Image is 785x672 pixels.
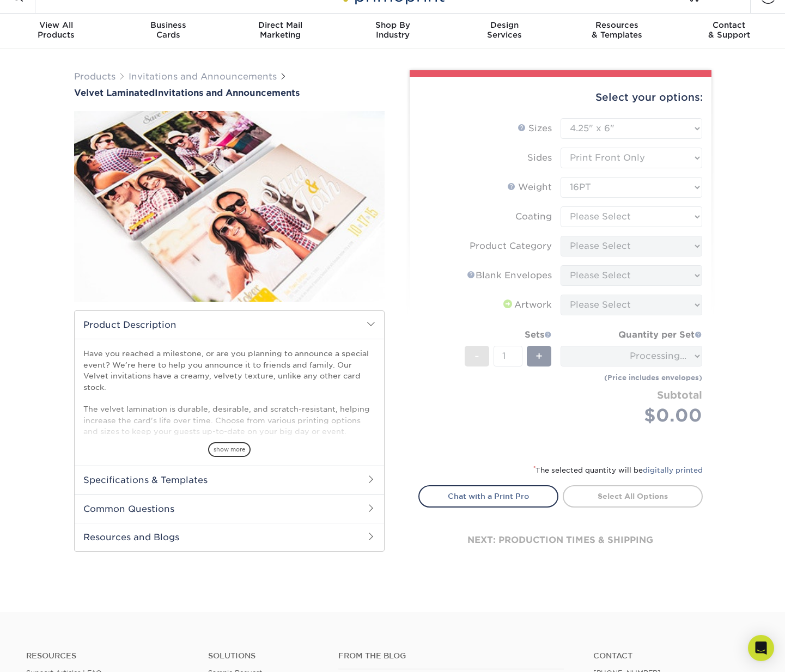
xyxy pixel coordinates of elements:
[338,651,564,661] h4: From the Blog
[75,311,384,339] h2: Product Description
[337,20,449,30] span: Shop By
[418,508,703,573] div: next: production times & shipping
[74,88,385,98] h1: Invitations and Announcements
[75,494,384,523] h2: Common Questions
[448,20,561,40] div: Services
[75,466,384,494] h2: Specifications & Templates
[26,651,192,661] h4: Resources
[337,20,449,40] div: Industry
[643,466,703,474] a: digitally printed
[129,71,277,82] a: Invitations and Announcements
[74,88,155,98] span: Velvet Laminated
[673,14,785,48] a: Contact& Support
[74,99,385,314] img: Velvet Laminated 01
[208,442,251,457] span: show more
[112,20,224,30] span: Business
[83,348,375,470] p: Have you reached a milestone, or are you planning to announce a special event? We’re here to help...
[418,77,703,118] div: Select your options:
[74,71,115,82] a: Products
[533,466,703,474] small: The selected quantity will be
[563,485,703,507] a: Select All Options
[673,20,785,40] div: & Support
[224,20,337,40] div: Marketing
[561,20,673,30] span: Resources
[593,651,759,661] a: Contact
[448,14,561,48] a: DesignServices
[224,20,337,30] span: Direct Mail
[337,14,449,48] a: Shop ByIndustry
[208,651,322,661] h4: Solutions
[748,635,774,661] div: Open Intercom Messenger
[74,88,385,98] a: Velvet LaminatedInvitations and Announcements
[448,20,561,30] span: Design
[673,20,785,30] span: Contact
[112,20,224,40] div: Cards
[418,485,558,507] a: Chat with a Print Pro
[561,14,673,48] a: Resources& Templates
[112,14,224,48] a: BusinessCards
[561,20,673,40] div: & Templates
[224,14,337,48] a: Direct MailMarketing
[75,523,384,551] h2: Resources and Blogs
